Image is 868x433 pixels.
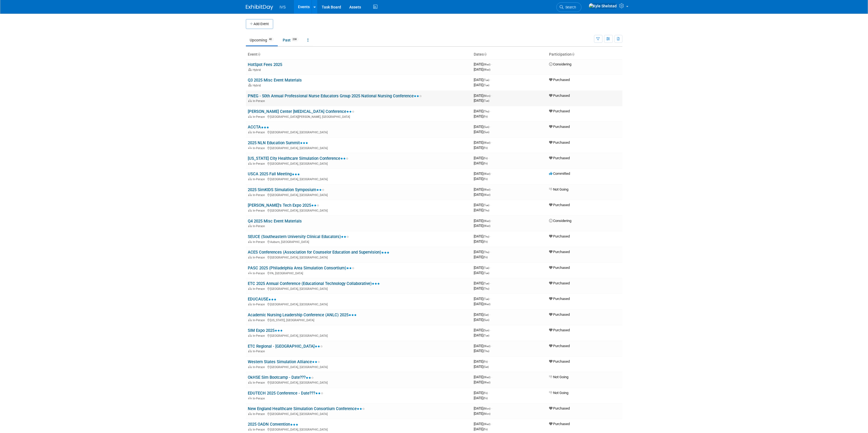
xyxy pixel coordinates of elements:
[556,2,581,12] a: Search
[572,52,575,56] a: Sort by Participation Type
[549,156,570,160] span: Purchased
[484,110,490,113] span: (Thu)
[253,412,267,416] span: In-Person
[474,239,488,243] span: [DATE]
[248,359,320,364] a: Western States Simulation Alliance
[474,161,488,165] span: [DATE]
[248,297,277,302] a: EDUCAUSE
[474,349,490,353] span: [DATE]
[489,391,490,395] span: -
[474,391,490,395] span: [DATE]
[484,282,490,285] span: (Tue)
[484,412,491,415] span: (Mon)
[474,156,490,160] span: [DATE]
[253,193,267,197] span: In-Person
[279,35,303,45] a: Past238
[484,329,490,332] span: (Sun)
[474,255,488,259] span: [DATE]
[248,109,355,114] a: [PERSON_NAME] Center [MEDICAL_DATA] Conference
[491,94,492,98] span: -
[248,178,252,180] img: In-Person Event
[253,178,267,181] span: In-Person
[248,380,470,384] div: [GEOGRAPHIC_DATA], [GEOGRAPHIC_DATA]
[246,50,472,59] th: Event
[248,84,252,86] img: Hybrid Event
[484,345,491,348] span: (Wed)
[474,359,490,363] span: [DATE]
[484,157,488,160] span: (Fri)
[248,422,299,427] a: 2025 OADN Convention
[484,188,491,191] span: (Wed)
[474,427,488,431] span: [DATE]
[248,256,252,258] img: In-Person Event
[549,78,570,82] span: Purchased
[549,359,570,363] span: Purchased
[248,427,470,431] div: [GEOGRAPHIC_DATA], [GEOGRAPHIC_DATA]
[474,83,490,87] span: [DATE]
[474,125,491,129] span: [DATE]
[474,193,491,197] span: [DATE]
[484,360,488,363] span: (Fri)
[474,203,491,207] span: [DATE]
[484,172,491,175] span: (Wed)
[253,99,267,103] span: In-Person
[248,303,252,305] img: In-Person Event
[248,177,470,181] div: [GEOGRAPHIC_DATA], [GEOGRAPHIC_DATA]
[248,318,470,322] div: [US_STATE], [GEOGRAPHIC_DATA]
[248,203,320,208] a: [PERSON_NAME]'s Tech Expo 2025
[248,62,282,67] a: HotSpot Fees 2025
[248,302,470,306] div: [GEOGRAPHIC_DATA], [GEOGRAPHIC_DATA]
[253,303,267,306] span: In-Person
[484,63,491,66] span: (Wed)
[474,365,489,369] span: [DATE]
[484,79,490,82] span: (Tue)
[474,140,492,145] span: [DATE]
[474,109,491,113] span: [DATE]
[490,281,491,285] span: -
[589,3,617,9] img: Kyle Shelstad
[248,162,252,165] img: In-Person Event
[248,234,349,239] a: SEUCE (Southeastern University Clinical Educators)
[491,344,492,348] span: -
[474,271,490,275] span: [DATE]
[549,250,570,254] span: Purchased
[474,422,492,426] span: [DATE]
[474,380,491,384] span: [DATE]
[484,350,490,353] span: (Thu)
[248,411,470,416] div: [GEOGRAPHIC_DATA], [GEOGRAPHIC_DATA]
[484,193,491,196] span: (Wed)
[474,281,491,285] span: [DATE]
[490,125,491,129] span: -
[248,209,252,212] img: In-Person Event
[248,224,252,227] img: In-Person Event
[248,250,390,255] a: ACES Conferences (Association for Counselor Education and Supervision)
[549,140,570,145] span: Purchased
[253,146,267,150] span: In-Person
[474,146,488,150] span: [DATE]
[549,203,570,207] span: Purchased
[474,318,490,322] span: [DATE]
[248,193,252,196] img: In-Person Event
[248,397,252,399] img: In-Person Event
[484,94,491,97] span: (Mon)
[248,333,470,338] div: [GEOGRAPHIC_DATA], [GEOGRAPHIC_DATA]
[248,94,422,98] a: PNEG - 50th Annual Professional Nurse Educators Group 2025 National Nursing Conference
[474,94,492,98] span: [DATE]
[253,68,263,72] span: Hybrid
[484,334,490,337] span: (Tue)
[474,328,491,332] span: [DATE]
[484,428,488,431] span: (Fri)
[253,318,267,322] span: In-Person
[549,187,569,191] span: Not Going
[484,407,491,410] span: (Mon)
[474,333,490,337] span: [DATE]
[484,376,491,379] span: (Wed)
[248,131,252,133] img: In-Person Event
[246,19,273,29] button: Add Event
[253,287,267,291] span: In-Person
[248,187,325,192] a: 2025 SimKIDS Simulation Symposium
[248,125,269,130] a: ACCTA
[484,392,488,395] span: (Fri)
[253,240,267,244] span: In-Person
[564,5,576,9] span: Search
